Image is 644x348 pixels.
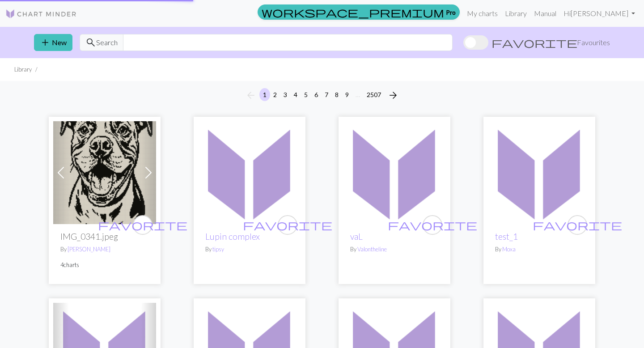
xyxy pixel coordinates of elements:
a: tipsy [212,246,224,253]
span: favorite [388,218,477,232]
button: 4 [290,88,301,101]
span: favorite [243,218,332,232]
img: Ateez-Logo-2018.png [488,121,591,224]
span: Search [96,37,118,48]
span: favorite [491,36,577,49]
a: test_1 [495,231,518,242]
button: 6 [311,88,322,101]
span: workspace_premium [262,6,444,18]
a: vaL [350,231,363,242]
span: favorite [98,218,187,232]
i: favourite [98,216,187,234]
nav: Page navigation [242,88,402,102]
label: Show favourites [463,34,610,51]
p: 4 charts [60,261,149,269]
span: search [85,36,96,49]
button: favourite [278,215,297,235]
img: Logo [5,8,77,19]
a: Pro [258,4,460,20]
i: Next [388,90,398,101]
p: By [60,245,149,254]
p: By [495,245,584,254]
a: Moxa [502,246,516,253]
p: By [205,245,294,254]
span: arrow_forward [388,89,398,102]
a: Lupin complex [205,231,260,242]
a: Ateez-Logo-2018.png [488,167,591,176]
a: Library [501,4,530,22]
button: favourite [423,215,442,235]
button: 3 [280,88,291,101]
button: Next [384,88,402,102]
a: vaL [343,167,446,176]
button: favourite [568,215,587,235]
i: favourite [533,216,622,234]
p: By [350,245,439,254]
a: Valontheline [357,246,387,253]
span: add [40,36,51,49]
button: 2 [270,88,280,101]
button: New [34,34,72,51]
a: [PERSON_NAME] [68,246,110,253]
button: favourite [133,215,153,235]
button: 7 [321,88,332,101]
li: Library [14,65,32,74]
i: favourite [243,216,332,234]
img: Copy of Copy of IMG_0341.jpeg [53,121,156,224]
span: favorite [533,218,622,232]
button: 5 [301,88,311,101]
img: vaL [343,121,446,224]
img: Lupin complex [198,121,301,224]
a: My charts [463,4,501,22]
span: Favourites [577,37,610,48]
h2: IMG_0341.jpeg [60,231,149,242]
button: 9 [342,88,352,101]
a: Copy of Copy of IMG_0341.jpeg [53,167,156,176]
a: Manual [530,4,560,22]
button: 2507 [363,88,385,101]
button: 8 [331,88,342,101]
a: Lupin complex [198,167,301,176]
button: 1 [259,88,270,101]
a: Hi[PERSON_NAME] [560,4,639,22]
i: favourite [388,216,477,234]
